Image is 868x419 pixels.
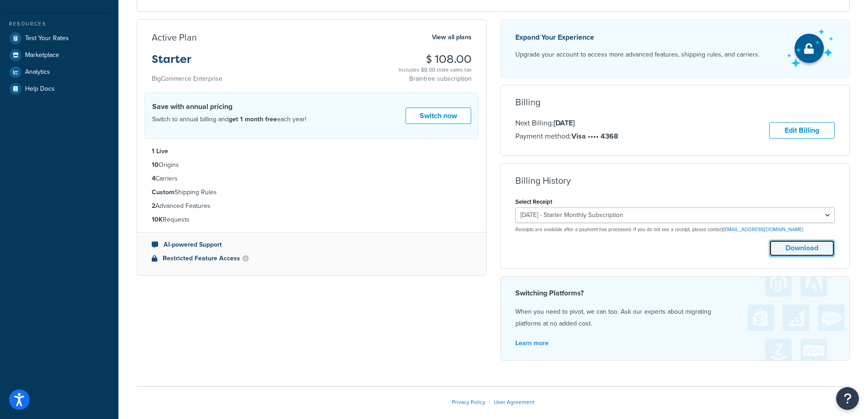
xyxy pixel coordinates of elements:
li: Origins [152,160,472,170]
span: Help Docs [25,85,55,93]
a: Analytics [7,64,112,80]
a: User Agreement [494,398,534,406]
p: Receipts are available after a payment has processed. If you do not see a receipt, please contact [515,226,835,233]
li: Shipping Rules [152,187,472,197]
strong: 1 Live [152,146,168,156]
strong: Visa •••• 4368 [571,131,618,141]
li: Advanced Features [152,201,472,211]
p: When you need to pivot, we can too. Ask our experts about migrating platforms at no added cost. [515,306,835,330]
p: Braintree subscription [399,74,472,83]
h3: Starter [152,53,222,72]
a: [EMAIL_ADDRESS][DOMAIN_NAME] [723,226,803,233]
a: Marketplace [7,47,112,63]
strong: get 1 month free [229,114,277,124]
div: Resources [7,20,112,28]
p: Next Billing: [515,117,618,129]
label: Select Receipt [515,198,552,205]
p: Switch to annual billing and each year! [152,114,306,125]
strong: 10 [152,160,159,170]
strong: [DATE] [554,118,575,128]
small: BigCommerce Enterprise [152,74,222,83]
h4: Switching Platforms? [515,288,835,299]
a: Help Docs [7,81,112,97]
li: Requests [152,215,472,225]
li: Restricted Feature Access [152,253,472,264]
a: Switch now [406,108,471,124]
h3: Billing History [515,176,571,186]
p: Upgrade your account to access more advanced features, shipping rules, and carriers. [515,48,760,61]
div: Includes $8.00 state sales tax [399,65,472,74]
p: Payment method: [515,130,618,142]
button: Open Resource Center [836,387,859,410]
li: AI-powered Support [152,240,472,250]
a: Expand Your Experience Upgrade your account to access more advanced features, shipping rules, and... [500,19,850,78]
strong: 2 [152,201,155,211]
span: | [489,398,490,406]
h3: $ 108.00 [399,53,472,65]
a: Learn more [515,338,549,348]
strong: 4 [152,174,155,183]
li: Carriers [152,174,472,184]
a: Privacy Policy [452,398,485,406]
h4: Save with annual pricing [152,101,306,112]
a: Edit Billing [769,122,835,139]
h3: Active Plan [152,32,197,42]
a: View all plans [432,31,472,43]
button: Download [769,240,835,257]
span: Test Your Rates [25,35,69,42]
a: Test Your Rates [7,30,112,47]
p: Expand Your Experience [515,31,760,44]
span: Marketplace [25,52,59,59]
strong: 10K [152,215,163,224]
strong: Custom [152,187,175,197]
h3: Billing [515,97,540,107]
span: Analytics [25,68,50,76]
